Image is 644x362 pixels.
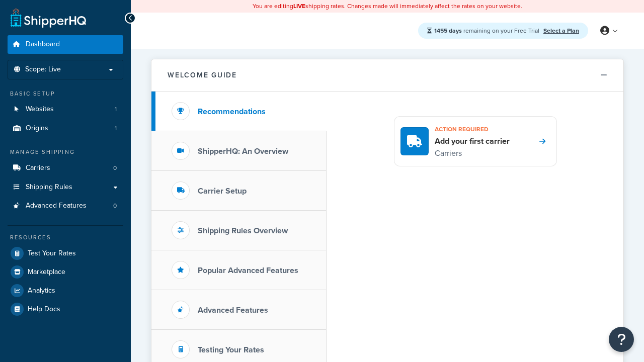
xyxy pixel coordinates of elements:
[293,2,305,11] b: LIVE
[435,147,510,160] p: Carriers
[168,71,237,79] h2: Welcome Guide
[26,105,54,114] span: Websites
[151,59,623,92] button: Welcome Guide
[434,26,462,35] strong: 1455 days
[28,268,65,277] span: Marketplace
[198,107,266,116] h3: Recommendations
[26,40,60,49] span: Dashboard
[113,202,117,210] span: 0
[435,123,510,136] h3: Action required
[8,159,123,177] li: Carriers
[8,35,123,54] a: Dashboard
[115,124,117,133] span: 1
[28,287,55,295] span: Analytics
[435,136,510,147] h4: Add your first carrier
[198,187,247,196] h3: Carrier Setup
[8,244,123,262] a: Test Your Rates
[113,164,117,172] span: 0
[8,197,123,215] li: Advanced Features
[8,100,123,119] li: Websites
[198,266,298,275] h3: Popular Advanced Features
[115,105,117,114] span: 1
[28,249,76,258] span: Test Your Rates
[8,148,123,156] div: Manage Shipping
[8,300,123,318] a: Help Docs
[198,345,264,354] h3: Testing Your Rates
[198,147,288,156] h3: ShipperHQ: An Overview
[198,306,268,315] h3: Advanced Features
[26,164,50,172] span: Carriers
[8,263,123,281] a: Marketplace
[26,183,72,192] span: Shipping Rules
[8,197,123,215] a: Advanced Features0
[28,305,60,314] span: Help Docs
[26,124,48,133] span: Origins
[25,65,61,74] span: Scope: Live
[8,119,123,138] a: Origins1
[8,89,123,98] div: Basic Setup
[8,282,123,300] a: Analytics
[8,233,123,242] div: Resources
[8,178,123,197] a: Shipping Rules
[8,119,123,138] li: Origins
[543,26,579,35] a: Select a Plan
[26,202,87,210] span: Advanced Features
[198,226,288,235] h3: Shipping Rules Overview
[609,327,634,352] button: Open Resource Center
[8,159,123,177] a: Carriers0
[434,26,541,35] span: remaining on your Free Trial
[8,100,123,119] a: Websites1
